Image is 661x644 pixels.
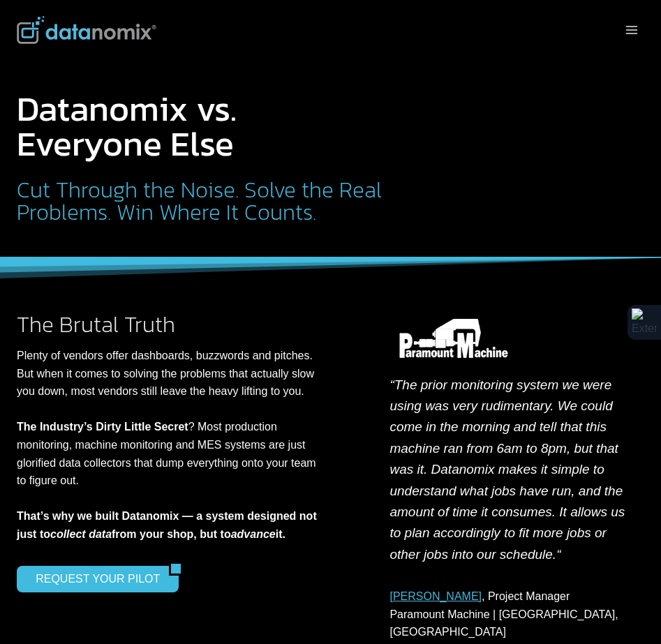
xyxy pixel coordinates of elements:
em: “The prior monitoring system we were using was very rudimentary. We could come in the morning and... [389,377,625,562]
h2: Cut Through the Noise. Solve the Real Problems. Win Where It Counts. [17,179,382,223]
h1: Datanomix vs. Everyone Else [17,91,382,161]
button: Open menu [618,19,644,40]
img: Datanomix [17,16,156,44]
strong: The Industry’s Dirty Little Secret [17,421,188,433]
h2: The Brutal Truth [17,313,328,336]
p: Plenty of vendors offer dashboards, buzzwords and pitches. But when it comes to solving the probl... [17,347,328,544]
img: Extension Icon [632,308,657,336]
img: Datanomix Customer - Paramount Machine [389,319,518,358]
